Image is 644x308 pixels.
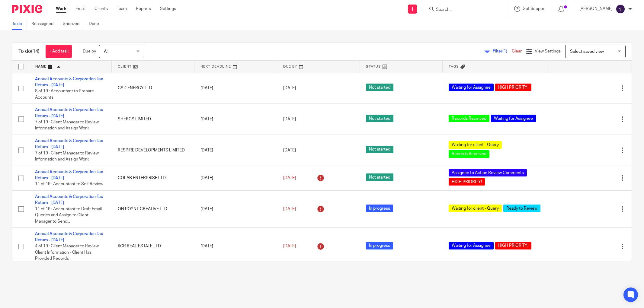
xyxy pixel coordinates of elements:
span: [DATE] [283,86,296,90]
span: [DATE] [283,244,296,248]
a: Annual Accounts & Corporation Tax Return - [DATE] [35,77,103,87]
td: [DATE] [194,191,277,228]
a: Settings [160,6,176,12]
a: Annual Accounts & Corporation Tax Return - [DATE] [35,108,103,118]
a: Clients [95,6,108,12]
a: Annual Accounts & Corporation Tax Return - [DATE] [35,195,103,205]
span: Get Support [523,7,546,11]
p: Due by [83,48,96,54]
span: HIGH PRIORITY! [495,242,531,249]
input: Search [435,7,490,13]
span: 11 of 19 · Accountant to Draft Email Queries and Assign to Client Manager to Send... [35,207,102,224]
span: 4 of 19 · Client Manager to Review Client Information - Client Has Provided Records [35,244,99,261]
a: Work [56,6,66,12]
a: Annual Accounts & Corporation Tax Return - [DATE] [35,232,103,242]
span: In progress [366,205,393,212]
td: [DATE] [194,228,277,265]
p: [PERSON_NAME] [579,6,613,12]
span: (14) [31,49,40,54]
span: 7 of 19 · Client Manager to Review Information and Assign Work [35,120,99,131]
a: Done [89,18,104,30]
td: RESPIRE DEVELOPMENTS LIMITED [112,135,194,166]
span: Tags [449,65,459,68]
span: Not started [366,115,393,122]
span: 8 of 19 · Accountant to Prepare Accounts [35,89,94,100]
a: + Add task [46,45,72,58]
span: [DATE] [283,117,296,121]
a: Annual Accounts & Corporation Tax Return - [DATE] [35,170,103,180]
span: [DATE] [283,176,296,180]
span: Filter [493,49,512,53]
span: Records Received [449,115,489,122]
span: Waiting for Assignee [491,115,536,122]
td: KCR REAL ESTATE LTD [112,228,194,265]
span: [DATE] [283,207,296,211]
td: [DATE] [194,104,277,135]
td: [DATE] [194,166,277,190]
a: Reports [136,6,151,12]
span: HIGH PRIORITY! [495,84,531,91]
td: ON POYNT CREATIVE LTD [112,191,194,228]
td: GSD ENERGY LTD [112,73,194,104]
span: In progress [366,242,393,249]
span: All [104,49,108,54]
a: Snoozed [63,18,84,30]
span: Waiting for client - Query [449,141,502,149]
td: [DATE] [194,73,277,104]
h1: To do [18,48,40,55]
span: Waiting for Assignee [449,84,494,91]
span: Not started [366,84,393,91]
span: (1) [502,49,507,53]
span: Not started [366,146,393,153]
img: Pixie [12,5,42,13]
span: Waiting for client - Query [449,205,502,212]
img: svg%3E [616,4,625,14]
a: Annual Accounts & Corporation Tax Return - [DATE] [35,139,103,149]
td: SHERGS LIMITED [112,104,194,135]
span: Waiting for Assignee [449,242,494,249]
span: [DATE] [283,148,296,152]
span: Select saved view [570,49,604,54]
a: To do [12,18,27,30]
span: Ready to Review [503,205,540,212]
span: View Settings [535,49,561,53]
span: HIGH PRIORITY! [449,178,485,186]
span: 11 of 19 · Accountant to Self Review [35,182,103,186]
a: Email [75,6,85,12]
span: Assignee to Action Review Comments [449,169,527,176]
span: Records Received [449,150,489,158]
td: [DATE] [194,135,277,166]
span: Not started [366,173,393,181]
td: COLAB ENTERPRISE LTD [112,166,194,190]
a: Team [117,6,127,12]
a: Reassigned [31,18,58,30]
span: 7 of 19 · Client Manager to Review Information and Assign Work [35,151,99,162]
a: Clear [512,49,522,53]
